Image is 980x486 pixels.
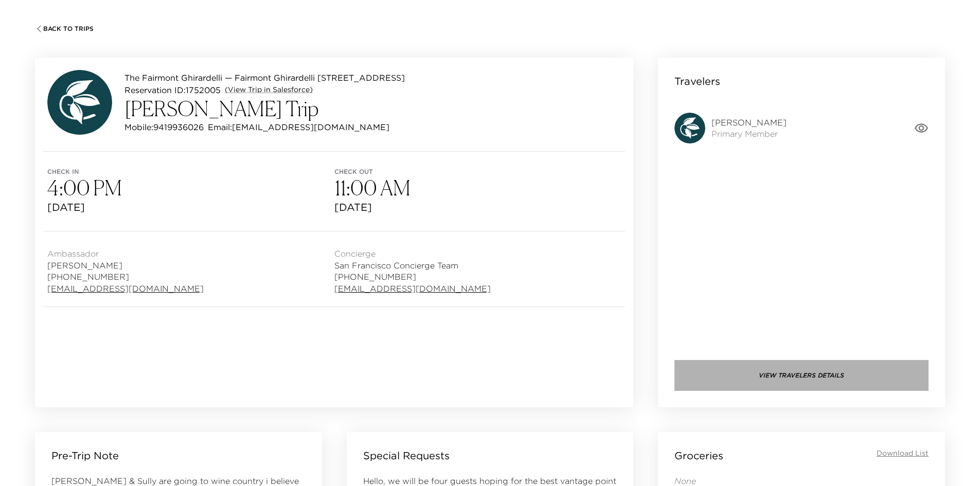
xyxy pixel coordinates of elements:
h3: 11:00 AM [334,175,621,200]
p: Travelers [674,74,720,88]
button: View Travelers Details [674,360,929,391]
span: Primary Member [711,128,787,139]
span: Back To Trips [43,25,94,32]
span: Concierge [334,248,491,259]
span: [DATE] [334,200,621,214]
span: Ambassador [47,248,204,259]
h3: 4:00 PM [47,175,334,200]
p: Reservation ID: 1752005 [124,84,221,96]
a: [EMAIL_ADDRESS][DOMAIN_NAME] [334,283,491,294]
img: avatar.4afec266560d411620d96f9f038fe73f.svg [674,113,705,143]
span: Check out [334,168,621,175]
span: San Francisco Concierge Team [334,260,491,271]
span: [PHONE_NUMBER] [47,271,204,282]
span: Check in [47,168,334,175]
img: avatar.4afec266560d411620d96f9f038fe73f.svg [47,70,112,135]
p: Mobile: 9419936026 [124,121,204,133]
p: Groceries [674,448,723,463]
span: [PHONE_NUMBER] [334,271,491,282]
span: [PERSON_NAME] [47,260,204,271]
button: Back To Trips [35,25,94,33]
span: [DATE] [47,200,334,214]
p: Special Requests [363,448,450,463]
p: Pre-Trip Note [51,448,119,463]
h3: [PERSON_NAME] Trip [124,96,405,121]
p: The Fairmont Ghirardelli — Fairmont Ghirardelli [STREET_ADDRESS] [124,71,405,84]
p: Email: [EMAIL_ADDRESS][DOMAIN_NAME] [208,121,389,133]
span: [PERSON_NAME] [711,117,787,128]
a: [EMAIL_ADDRESS][DOMAIN_NAME] [47,283,204,294]
a: (View Trip in Salesforce) [225,85,313,95]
